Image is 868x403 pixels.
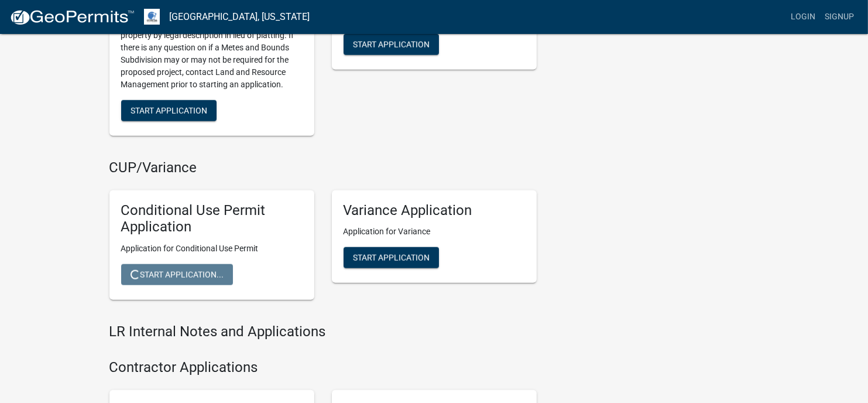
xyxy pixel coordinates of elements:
[353,39,430,49] span: Start Application
[121,202,303,236] h5: Conditional Use Permit Application
[353,253,430,262] span: Start Application
[109,323,537,340] h4: LR Internal Notes and Applications
[109,159,537,176] h4: CUP/Variance
[121,264,233,285] button: Start Application...
[344,34,439,55] button: Start Application
[121,243,303,255] p: Application for Conditional Use Permit
[820,6,859,28] a: Signup
[131,105,207,115] span: Start Application
[109,359,537,376] h4: Contractor Applications
[169,7,310,27] a: [GEOGRAPHIC_DATA], [US_STATE]
[121,100,217,121] button: Start Application
[344,226,525,238] p: Application for Variance
[131,270,224,279] span: Start Application...
[344,247,439,268] button: Start Application
[121,17,303,91] p: Metes and Bounds Subdivision is the division of property by legal description in lieu of platting...
[344,202,525,219] h5: Variance Application
[786,6,820,28] a: Login
[144,9,160,25] img: Otter Tail County, Minnesota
